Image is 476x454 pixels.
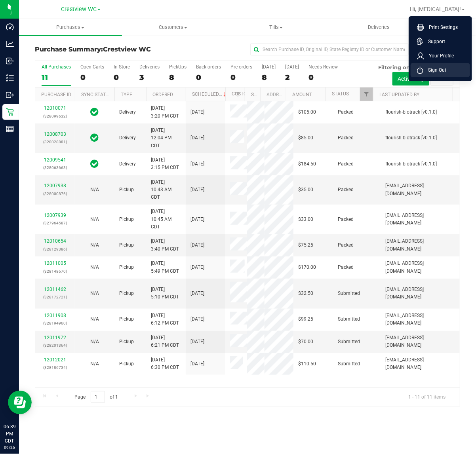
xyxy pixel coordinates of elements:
[91,132,99,143] span: In Sync
[230,64,252,70] div: Pre-orders
[169,73,187,82] div: 8
[423,66,446,74] span: Sign Out
[357,24,400,31] span: Deliveries
[232,87,245,101] a: Filter
[151,127,181,150] span: [DATE] 12:04 PM CDT
[338,315,360,323] span: Submitted
[35,46,177,53] h3: Purchase Summary:
[90,242,99,248] span: Not Applicable
[81,92,112,97] a: Sync Status
[298,216,313,223] span: $33.00
[190,360,204,368] span: [DATE]
[44,213,66,218] a: 12007939
[385,237,455,253] span: [EMAIL_ADDRESS][DOMAIN_NAME]
[6,23,14,31] inline-svg: Dashboard
[90,217,99,222] span: Not Applicable
[378,64,430,70] span: Filtering on status:
[6,40,14,48] inline-svg: Analytics
[119,290,134,297] span: Pickup
[90,264,99,271] button: N/A
[338,264,354,271] span: Packed
[151,156,179,171] span: [DATE] 3:15 PM CDT
[410,6,461,12] span: Hi, [MEDICAL_DATA]!
[42,64,71,70] div: All Purchases
[192,91,228,97] a: Scheduled
[19,19,122,36] a: Purchases
[80,64,104,70] div: Open Carts
[298,160,316,168] span: $184.50
[151,260,179,275] span: [DATE] 5:49 PM CDT
[190,338,204,346] span: [DATE]
[119,241,134,249] span: Pickup
[40,112,70,120] p: (328099632)
[285,73,299,82] div: 2
[285,64,299,70] div: [DATE]
[190,160,204,168] span: [DATE]
[360,87,373,101] a: Filter
[151,286,179,301] span: [DATE] 5:10 PM CDT
[298,186,313,194] span: $35.00
[251,92,293,97] a: State Registry ID
[90,361,99,367] span: Not Applicable
[402,391,452,403] span: 1 - 11 of 11 items
[332,91,349,97] a: Status
[40,342,70,349] p: (328201364)
[298,241,313,249] span: $75.25
[90,187,99,192] span: Not Applicable
[8,391,32,414] iframe: Resource center
[40,219,70,227] p: (327964587)
[139,73,160,82] div: 3
[119,360,134,368] span: Pickup
[119,134,136,142] span: Delivery
[103,46,151,53] span: Crestview WC
[40,293,70,301] p: (328172721)
[40,268,70,275] p: (328148670)
[190,264,204,271] span: [DATE]
[44,287,66,292] a: 12011462
[44,357,66,363] a: 12012021
[338,360,360,368] span: Submitted
[40,190,70,198] p: (328000876)
[119,108,136,116] span: Delivery
[44,335,66,340] a: 12011972
[379,92,419,97] a: Last Updated By
[41,92,71,97] a: Purchase ID
[40,138,70,146] p: (328028881)
[40,364,70,371] p: (328186734)
[308,73,338,82] div: 0
[90,264,99,270] span: Not Applicable
[114,73,130,82] div: 0
[190,186,204,194] span: [DATE]
[385,134,437,142] span: flourish-biotrack [v0.1.0]
[385,182,455,197] span: [EMAIL_ADDRESS][DOMAIN_NAME]
[90,216,99,223] button: N/A
[417,38,467,46] a: Support
[151,237,179,253] span: [DATE] 3:40 PM CDT
[190,134,204,142] span: [DATE]
[298,264,316,271] span: $170.00
[385,312,455,327] span: [EMAIL_ADDRESS][DOMAIN_NAME]
[40,319,70,327] p: (328194960)
[190,290,204,297] span: [DATE]
[151,334,179,349] span: [DATE] 6:21 PM CDT
[385,160,437,168] span: flourish-biotrack [v0.1.0]
[6,108,14,116] inline-svg: Retail
[338,216,354,223] span: Packed
[385,260,455,275] span: [EMAIL_ADDRESS][DOMAIN_NAME]
[6,57,14,65] inline-svg: Inbound
[250,44,409,55] input: Search Purchase ID, Original ID, State Registry ID or Customer Name...
[42,73,71,82] div: 11
[90,290,99,297] button: N/A
[338,160,354,168] span: Packed
[80,73,104,82] div: 0
[385,334,455,349] span: [EMAIL_ADDRESS][DOMAIN_NAME]
[90,241,99,249] button: N/A
[338,186,354,194] span: Packed
[338,338,360,346] span: Submitted
[4,445,15,450] p: 09/26
[44,238,66,244] a: 12010654
[44,313,66,318] a: 12011908
[225,24,327,31] span: Tills
[338,241,354,249] span: Packed
[424,52,454,60] span: Your Profile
